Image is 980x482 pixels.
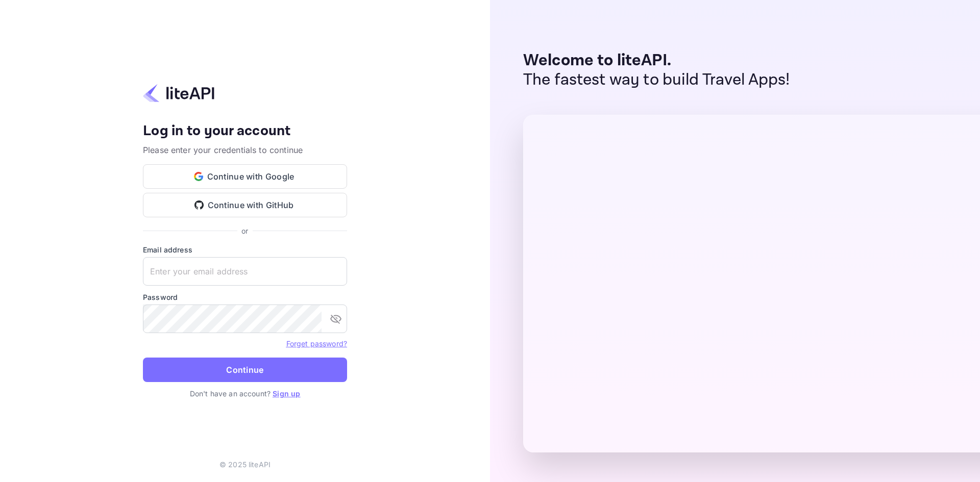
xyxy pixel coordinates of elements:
p: Please enter your credentials to continue [143,144,347,156]
p: Don't have an account? [143,388,347,399]
label: Email address [143,244,347,255]
input: Enter your email address [143,257,347,286]
button: Continue [143,358,347,382]
h4: Log in to your account [143,122,347,140]
button: toggle password visibility [326,309,346,329]
button: Continue with Google [143,164,347,189]
a: Forget password? [286,338,347,348]
a: Forget password? [286,339,347,348]
a: Sign up [273,389,300,398]
p: © 2025 liteAPI [219,459,271,470]
button: Continue with GitHub [143,193,347,217]
p: The fastest way to build Travel Apps! [523,70,790,90]
p: or [241,225,248,236]
label: Password [143,292,347,302]
img: liteapi [143,83,214,103]
p: Welcome to liteAPI. [523,51,790,70]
